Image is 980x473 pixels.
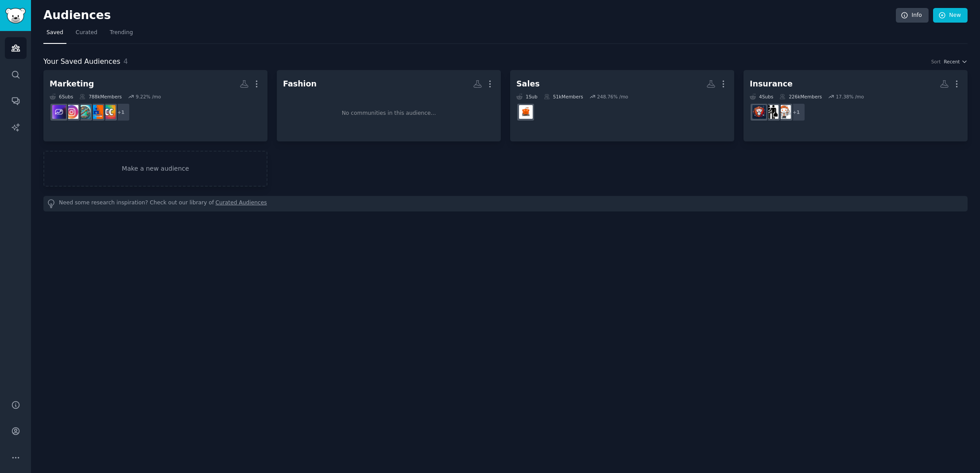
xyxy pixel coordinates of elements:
a: Info [896,8,929,23]
a: Insurance4Subs226kMembers17.38% /mo+1InsuranceInsuranceAgentInsurance_Companies [744,70,968,141]
div: + 1 [112,103,130,121]
img: Insurance_Companies [752,105,766,119]
a: Curated Audiences [216,199,267,208]
div: 1 Sub [516,94,538,100]
div: 788k Members [79,94,122,100]
a: Saved [43,26,66,44]
div: Sort [931,59,941,65]
div: Marketing [50,78,94,90]
span: Trending [110,29,133,37]
img: DigitalMarketingHack [89,105,103,119]
img: Insurance [777,105,791,119]
img: GummySearch logo [5,8,26,23]
div: 51k Members [544,94,583,100]
div: + 1 [787,103,806,121]
span: Your Saved Audiences [43,56,120,67]
div: 17.38 % /mo [836,94,864,100]
a: Marketing6Subs788kMembers9.22% /mo+1ContentCreatorsDigitalMarketingHackAffiliatemarketingInstagra... [43,70,267,141]
img: SocialMediaLounge [52,105,66,119]
div: 6 Sub s [50,94,73,100]
a: Trending [107,26,136,44]
img: ContentCreators [102,105,116,119]
a: New [933,8,968,23]
div: 9.22 % /mo [136,94,161,100]
div: Insurance [750,78,793,90]
h2: Audiences [43,8,896,23]
img: Sales_Professionals [519,105,533,119]
div: Fashion [283,78,317,90]
img: Affiliatemarketing [77,105,91,119]
div: 248.76 % /mo [597,94,628,100]
div: Need some research inspiration? Check out our library of [43,196,968,211]
a: Make a new audience [43,151,267,187]
a: Curated [73,26,101,44]
div: 4 Sub s [750,94,773,100]
div: 226k Members [779,94,822,100]
span: Recent [944,59,960,65]
div: Sales [516,78,540,90]
span: Curated [76,29,97,37]
a: FashionNo communities in this audience... [277,70,501,141]
button: Recent [944,59,968,65]
div: No communities in this audience... [342,109,436,117]
span: 4 [124,57,128,66]
a: Sales1Sub51kMembers248.76% /moSales_Professionals [510,70,734,141]
span: Saved [46,29,63,37]
img: InstagramMarketing [65,105,78,119]
img: InsuranceAgent [765,105,779,119]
